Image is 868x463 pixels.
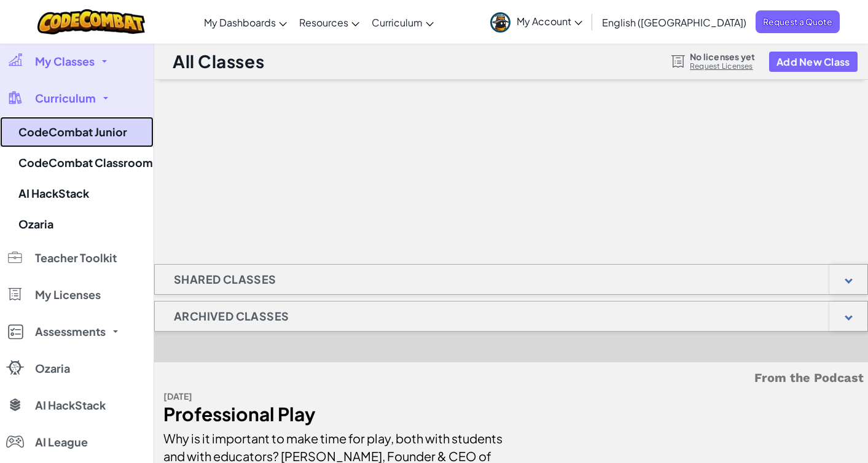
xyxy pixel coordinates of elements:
span: Curriculum [35,93,96,104]
span: English ([GEOGRAPHIC_DATA]) [602,16,746,29]
a: My Dashboards [198,6,293,39]
a: Resources [293,6,366,39]
h1: Shared Classes [155,264,295,295]
span: Curriculum [372,16,423,29]
a: Request Licenses [690,61,755,71]
a: My Account [484,2,588,41]
a: Request a Quote [756,10,840,33]
span: AI League [35,437,88,448]
button: Add New Class [769,52,858,72]
div: Professional Play [163,405,504,423]
span: AI HackStack [35,400,106,411]
span: Resources [299,16,348,29]
span: My Dashboards [204,16,276,29]
img: avatar [490,12,510,33]
span: Assessments [35,326,106,337]
img: CodeCombat logo [37,9,145,34]
span: My Classes [35,56,95,67]
span: My Account [517,15,582,28]
div: [DATE] [163,387,504,405]
h1: All Classes [173,50,264,73]
a: English ([GEOGRAPHIC_DATA]) [596,6,753,39]
span: Ozaria [35,363,70,374]
h5: From the Podcast [163,368,864,387]
span: No licenses yet [690,52,755,61]
h1: Archived Classes [155,301,308,332]
span: Teacher Toolkit [35,252,117,263]
a: Curriculum [366,6,440,39]
span: My Licenses [35,289,101,300]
